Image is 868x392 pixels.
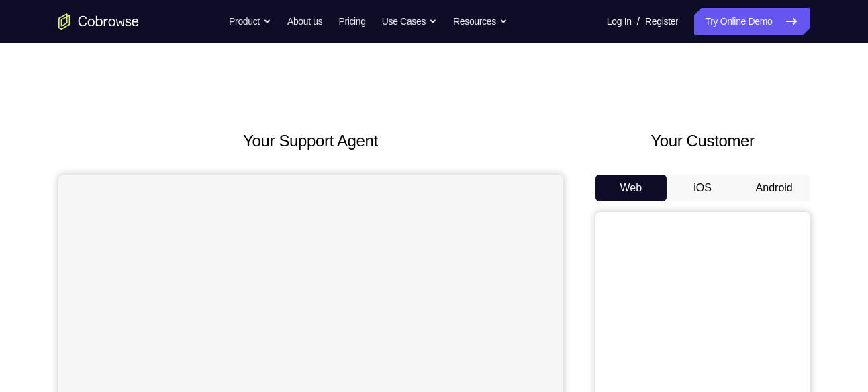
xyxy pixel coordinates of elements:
[229,8,271,35] button: Product
[287,8,322,35] a: About us
[382,8,437,35] button: Use Cases
[694,8,810,35] a: Try Online Demo
[338,8,365,35] a: Pricing
[58,13,139,30] a: Go to the home page
[645,8,678,35] a: Register
[607,8,632,35] a: Log In
[453,8,508,35] button: Resources
[637,13,640,30] span: /
[738,175,810,201] button: Android
[595,175,667,201] button: Web
[667,175,738,201] button: iOS
[58,129,563,153] h2: Your Support Agent
[595,129,810,153] h2: Your Customer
